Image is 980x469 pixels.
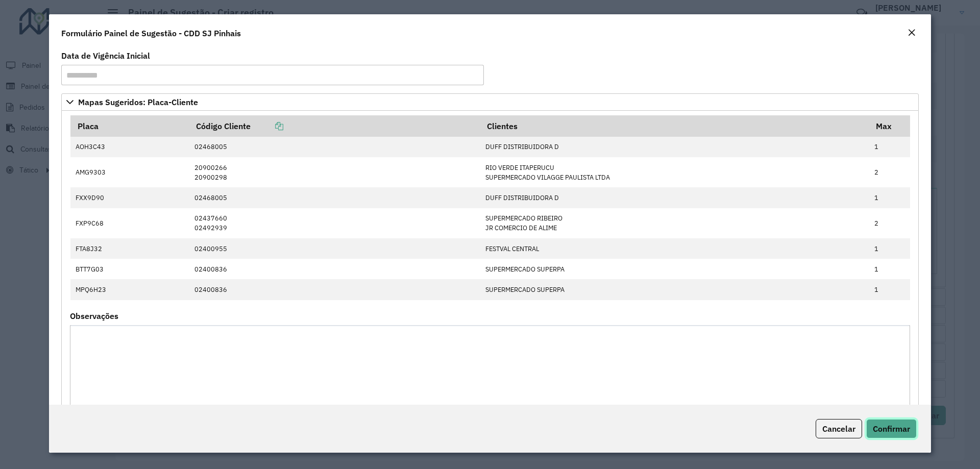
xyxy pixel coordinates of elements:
td: MPQ6H23 [70,279,189,300]
td: FXX9D90 [70,187,189,208]
div: Mapas Sugeridos: Placa-Cliente [61,111,919,425]
span: Cancelar [822,424,855,434]
a: Copiar [251,121,283,131]
td: DUFF DISTRIBUIDORA D [480,187,869,208]
h4: Formulário Painel de Sugestão - CDD SJ Pinhais [61,27,241,39]
td: 1 [869,187,910,208]
td: BTT7G03 [70,259,189,279]
td: 02437660 02492939 [189,208,480,238]
label: Data de Vigência Inicial [61,50,150,62]
td: 1 [869,279,910,300]
td: FTA8J32 [70,238,189,259]
td: 02468005 [189,137,480,157]
label: Observações [70,310,118,322]
span: Confirmar [873,424,910,434]
td: FXP9C68 [70,208,189,238]
td: SUPERMERCADO SUPERPA [480,259,869,279]
td: AOH3C43 [70,137,189,157]
th: Clientes [480,115,869,137]
td: 1 [869,238,910,259]
td: 02400955 [189,238,480,259]
span: Mapas Sugeridos: Placa-Cliente [78,98,198,106]
td: 02400836 [189,259,480,279]
td: 02468005 [189,187,480,208]
td: FESTVAL CENTRAL [480,238,869,259]
button: Close [904,27,919,40]
td: 2 [869,157,910,187]
td: SUPERMERCADO RIBEIRO JR COMERCIO DE ALIME [480,208,869,238]
td: 1 [869,259,910,279]
td: 1 [869,137,910,157]
th: Max [869,115,910,137]
a: Mapas Sugeridos: Placa-Cliente [61,93,919,111]
td: DUFF DISTRIBUIDORA D [480,137,869,157]
th: Código Cliente [189,115,480,137]
td: SUPERMERCADO SUPERPA [480,279,869,300]
th: Placa [70,115,189,137]
td: RIO VERDE ITAPERUCU SUPERMERCADO VILAGGE PAULISTA LTDA [480,157,869,187]
em: Fechar [908,29,916,37]
td: 02400836 [189,279,480,300]
td: 2 [869,208,910,238]
button: Cancelar [816,419,862,438]
button: Confirmar [866,419,917,438]
td: AMG9303 [70,157,189,187]
td: 20900266 20900298 [189,157,480,187]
